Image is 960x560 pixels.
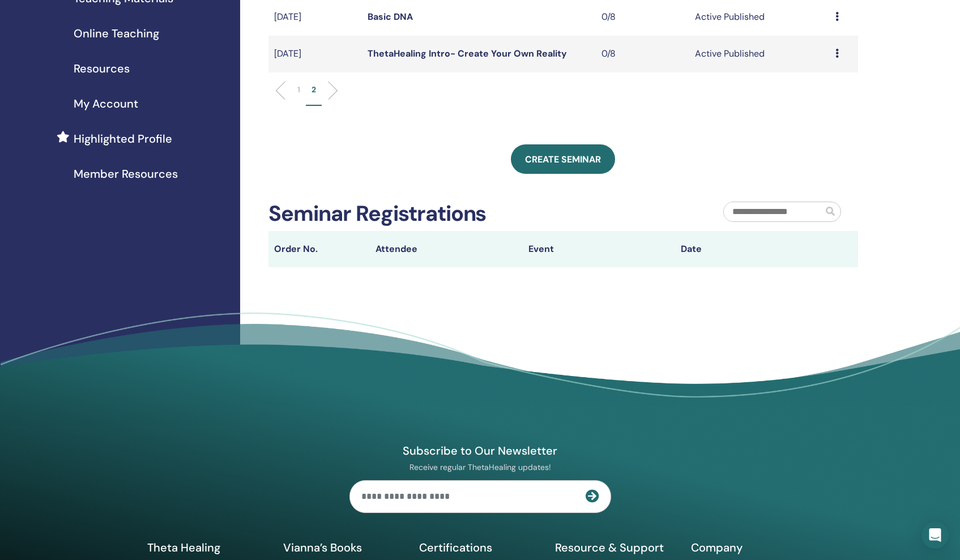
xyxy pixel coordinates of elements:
a: ThetaHealing Intro- Create Your Own Reality [368,48,567,59]
th: Event [523,231,675,267]
h5: Certifications [419,540,541,555]
div: Open Intercom Messenger [921,521,949,549]
td: Active Published [689,36,830,72]
a: Basic DNA [368,11,413,23]
span: My Account [74,95,138,112]
h5: Resource & Support [555,540,677,555]
th: Date [675,231,827,267]
span: Resources [74,60,130,77]
p: 1 [297,84,300,96]
h5: Vianna’s Books [283,540,406,555]
th: Attendee [370,231,522,267]
span: Create seminar [525,153,601,165]
span: Highlighted Profile [74,130,172,147]
h2: Seminar Registrations [268,201,487,227]
span: Member Resources [74,165,178,182]
h5: Company [691,540,813,555]
th: Order No. [268,231,370,267]
a: Create seminar [511,144,615,174]
td: [DATE] [268,36,362,72]
p: 2 [312,84,316,96]
td: 0/8 [596,36,689,72]
p: Receive regular ThetaHealing updates! [349,462,611,472]
span: Online Teaching [74,25,159,42]
h4: Subscribe to Our Newsletter [349,443,611,458]
h5: Theta Healing [147,540,270,555]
